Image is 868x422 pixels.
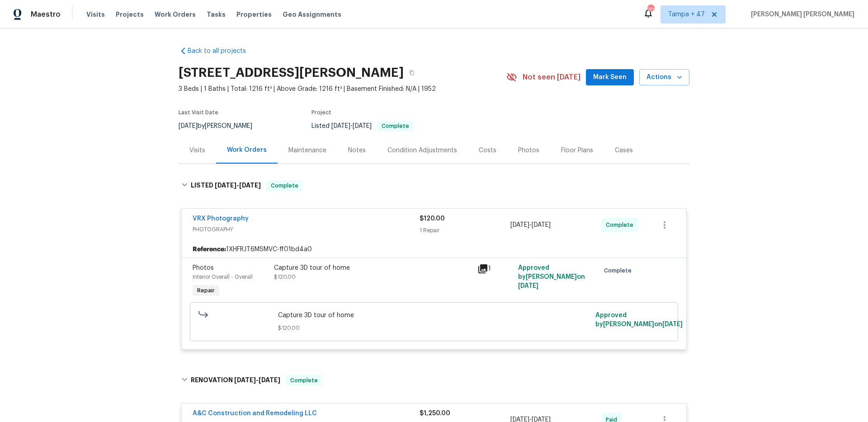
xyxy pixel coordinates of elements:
[274,274,296,280] span: $120.00
[404,65,420,81] button: Copy Address
[155,10,196,19] span: Work Orders
[179,121,263,131] div: by [PERSON_NAME]
[595,312,683,328] span: Approved by [PERSON_NAME] on
[239,182,261,188] span: [DATE]
[227,145,267,155] div: Work Orders
[518,283,538,289] span: [DATE]
[191,375,280,386] h6: RENOVATION
[234,377,256,383] span: [DATE]
[387,146,457,155] div: Condition Adjustments
[179,366,689,395] div: RENOVATION [DATE]-[DATE]Complete
[193,225,420,234] span: PHOTOGRAPHY
[179,84,506,94] span: 3 Beds | 1 Baths | Total: 1216 ft² | Above Grade: 1216 ft² | Basement Finished: N/A | 1952
[193,286,218,295] span: Repair
[236,10,272,19] span: Properties
[662,321,683,328] span: [DATE]
[331,123,372,129] span: -
[193,274,253,280] span: Interior Overall - Overall
[510,222,529,228] span: [DATE]
[288,146,326,155] div: Maintenance
[215,182,236,188] span: [DATE]
[639,69,689,86] button: Actions
[479,146,496,155] div: Costs
[420,216,445,222] span: $120.00
[586,69,634,86] button: Mark Seen
[532,222,551,228] span: [DATE]
[189,146,205,155] div: Visits
[668,10,705,19] span: Tampa + 47
[283,10,341,19] span: Geo Assignments
[420,226,510,235] div: 1 Repair
[523,73,580,82] span: Not seen [DATE]
[353,123,372,129] span: [DATE]
[647,5,654,14] div: 701
[278,311,590,320] span: Capture 3D tour of home
[518,146,539,155] div: Photos
[179,171,689,200] div: LISTED [DATE]-[DATE]Complete
[207,11,226,18] span: Tasks
[179,68,404,77] h2: [STREET_ADDRESS][PERSON_NAME]
[604,266,635,275] span: Complete
[267,181,302,190] span: Complete
[179,47,265,56] a: Back to all projects
[193,216,249,222] a: VRX Photography
[182,241,686,258] div: 1XHFRJT6MSMVC-ff01bd4a0
[348,146,366,155] div: Notes
[234,377,280,383] span: -
[477,263,513,274] div: 1
[747,10,854,19] span: [PERSON_NAME] [PERSON_NAME]
[86,10,105,19] span: Visits
[420,410,450,417] span: $1,250.00
[179,123,198,129] span: [DATE]
[287,376,321,385] span: Complete
[615,146,633,155] div: Cases
[193,410,317,417] a: A&C Construction and Remodeling LLC
[311,110,331,115] span: Project
[278,324,590,333] span: $120.00
[311,123,414,129] span: Listed
[510,220,551,230] span: -
[31,10,61,19] span: Maestro
[561,146,593,155] div: Floor Plans
[179,110,218,115] span: Last Visit Date
[191,180,261,191] h6: LISTED
[193,265,214,271] span: Photos
[646,72,682,83] span: Actions
[274,263,472,272] div: Capture 3D tour of home
[193,245,226,254] b: Reference:
[116,10,144,19] span: Projects
[593,72,627,83] span: Mark Seen
[518,265,585,289] span: Approved by [PERSON_NAME] on
[259,377,280,383] span: [DATE]
[378,123,413,129] span: Complete
[606,220,637,230] span: Complete
[215,182,261,188] span: -
[331,123,350,129] span: [DATE]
